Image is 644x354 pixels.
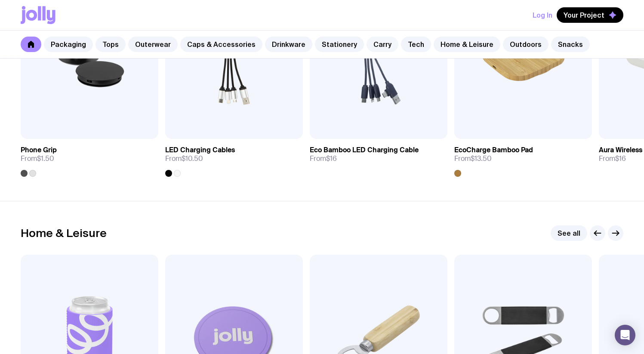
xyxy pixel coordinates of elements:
[120,122,150,137] a: View
[454,139,592,177] a: EcoCharge Bamboo PadFrom$13.50
[401,37,431,52] a: Tech
[310,139,447,170] a: Eco Bamboo LED Charging CableFrom$16
[29,122,107,137] button: Add to wishlist
[310,146,419,154] h3: Eco Bamboo LED Charging Cable
[265,122,294,137] a: View
[410,122,439,137] a: View
[21,154,54,163] span: From
[37,154,54,163] span: $1.50
[318,122,396,137] button: Add to wishlist
[557,7,623,23] button: Your Project
[454,154,492,163] span: From
[340,125,389,134] span: Add to wishlist
[44,37,93,52] a: Packaging
[503,37,548,52] a: Outdoors
[174,122,251,137] button: Add to wishlist
[21,146,57,154] h3: Phone Grip
[21,139,158,177] a: Phone GripFrom$1.50
[180,37,262,52] a: Caps & Accessories
[554,122,583,137] a: View
[533,7,552,23] button: Log In
[195,125,244,134] span: Add to wishlist
[51,125,100,134] span: Add to wishlist
[21,227,107,240] h2: Home & Leisure
[367,37,398,52] a: Carry
[128,37,178,52] a: Outerwear
[551,225,587,241] a: See all
[615,325,635,345] div: Open Intercom Messenger
[182,154,203,163] span: $10.50
[454,146,533,154] h3: EcoCharge Bamboo Pad
[315,37,364,52] a: Stationery
[326,154,337,163] span: $16
[96,37,126,52] a: Tops
[434,37,500,52] a: Home & Leisure
[484,125,533,134] span: Add to wishlist
[615,154,626,163] span: $16
[165,146,235,154] h3: LED Charging Cables
[564,11,604,19] span: Your Project
[599,154,626,163] span: From
[463,122,540,137] button: Add to wishlist
[165,154,203,163] span: From
[310,154,337,163] span: From
[165,139,303,177] a: LED Charging CablesFrom$10.50
[551,37,590,52] a: Snacks
[471,154,492,163] span: $13.50
[265,37,312,52] a: Drinkware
